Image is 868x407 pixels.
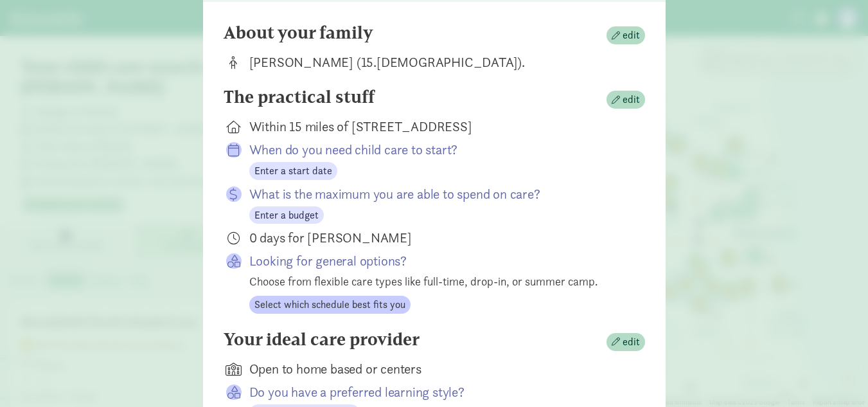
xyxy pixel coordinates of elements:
[224,87,375,107] h4: The practical stuff
[607,91,645,109] button: edit
[249,118,624,136] div: Within 15 miles of [STREET_ADDRESS]
[249,273,624,290] div: Choose from flexible care types like full-time, drop-in, or summer camp.
[249,141,624,159] p: When do you need child care to start?
[249,206,324,224] button: Enter a budget
[254,297,405,312] span: Select which schedule best fits you
[607,333,645,351] button: edit
[623,28,640,43] span: edit
[249,360,624,378] div: Open to home based or centers
[249,383,624,401] p: Do you have a preferred learning style?
[249,252,624,270] p: Looking for general options?
[249,229,624,247] div: 0 days for [PERSON_NAME]
[249,185,624,203] p: What is the maximum you are able to spend on care?
[254,208,319,223] span: Enter a budget
[623,92,640,107] span: edit
[607,26,645,44] button: edit
[249,53,624,71] div: [PERSON_NAME] (15.[DEMOGRAPHIC_DATA]).
[249,162,337,180] button: Enter a start date
[224,329,420,350] h4: Your ideal care provider
[224,23,373,43] h4: About your family
[623,334,640,350] span: edit
[254,163,332,179] span: Enter a start date
[249,296,411,314] button: Select which schedule best fits you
